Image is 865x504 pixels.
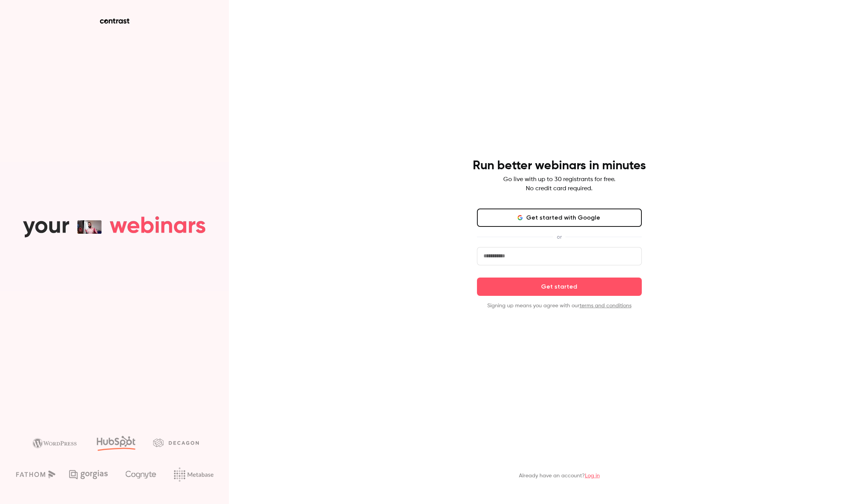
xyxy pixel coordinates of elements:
[503,175,615,193] p: Go live with up to 30 registrants for free. No credit card required.
[553,233,565,241] span: or
[153,438,199,447] img: decagon
[473,158,646,173] h4: Run better webinars in minutes
[519,472,600,480] p: Already have an account?
[477,209,642,227] button: Get started with Google
[477,302,642,310] p: Signing up means you agree with our
[580,303,631,308] a: terms and conditions
[585,473,600,478] a: Log in
[477,278,642,296] button: Get started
